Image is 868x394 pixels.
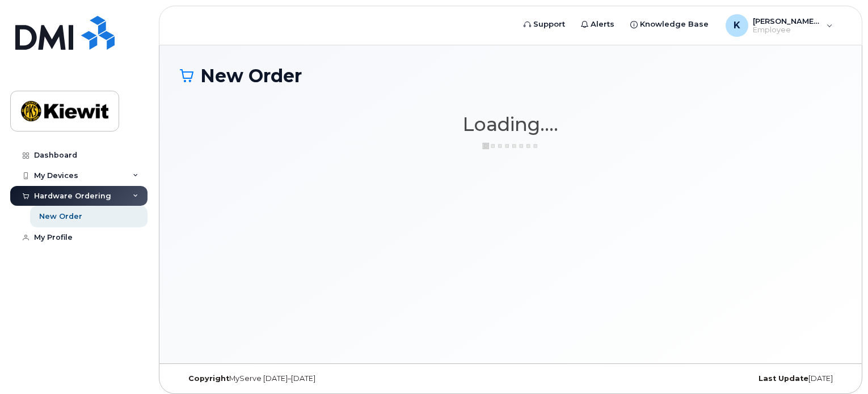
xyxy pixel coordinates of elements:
strong: Copyright [188,374,229,383]
img: ajax-loader-3a6953c30dc77f0bf724df975f13086db4f4c1262e45940f03d1251963f1bf2e.gif [482,142,539,150]
h1: New Order [180,66,841,86]
h1: Loading.... [180,114,841,134]
div: [DATE] [621,374,841,383]
strong: Last Update [759,374,808,383]
div: MyServe [DATE]–[DATE] [180,374,401,383]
